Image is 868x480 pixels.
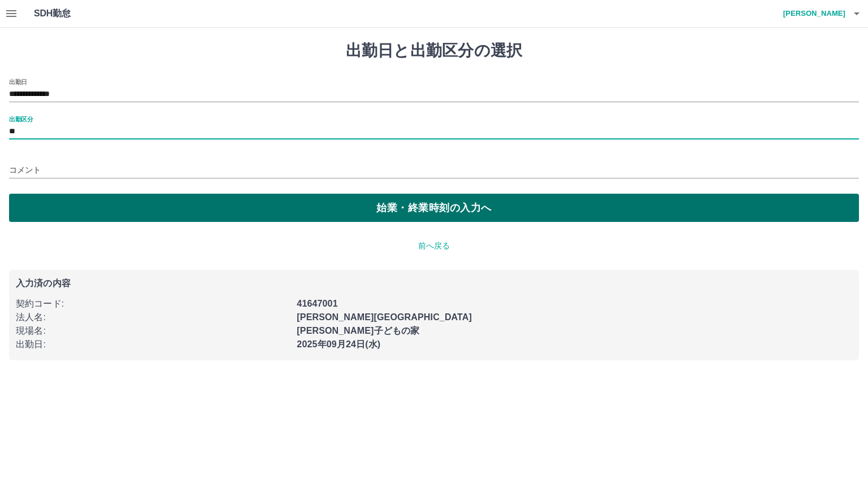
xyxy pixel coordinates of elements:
[16,311,290,324] p: 法人名 :
[297,312,472,322] b: [PERSON_NAME][GEOGRAPHIC_DATA]
[9,194,859,222] button: 始業・終業時刻の入力へ
[297,299,337,308] b: 41647001
[16,279,852,288] p: 入力済の内容
[16,324,290,338] p: 現場名 :
[297,326,419,335] b: [PERSON_NAME]子どもの家
[9,240,859,252] p: 前へ戻る
[9,77,27,86] label: 出勤日
[297,339,380,349] b: 2025年09月24日(水)
[16,338,290,351] p: 出勤日 :
[9,115,33,123] label: 出勤区分
[9,41,859,60] h1: 出勤日と出勤区分の選択
[16,297,290,311] p: 契約コード :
